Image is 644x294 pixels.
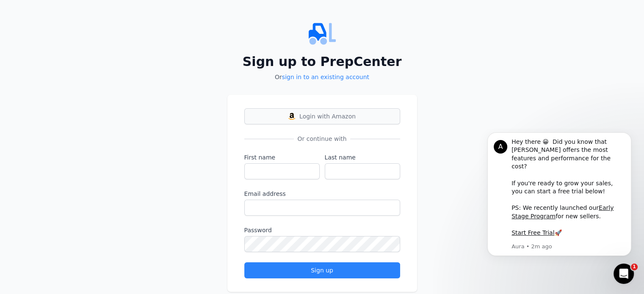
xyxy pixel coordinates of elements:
iframe: Intercom notifications message [475,128,644,271]
span: 1 [631,264,638,270]
label: Email address [244,190,400,198]
label: First name [244,153,320,162]
iframe: Intercom live chat [614,264,634,284]
p: Or [227,73,417,81]
div: Sign up [252,266,393,275]
button: Login with AmazonLogin with Amazon [244,108,400,124]
span: Login with Amazon [299,112,356,121]
h2: Sign up to PrepCenter [227,54,417,69]
label: Password [244,226,400,234]
img: Login with Amazon [288,113,295,120]
img: PrepCenter [227,20,417,47]
a: sign in to an existing account [282,74,369,80]
span: Or continue with [294,135,350,143]
label: Last name [325,153,400,162]
button: Sign up [244,262,400,278]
